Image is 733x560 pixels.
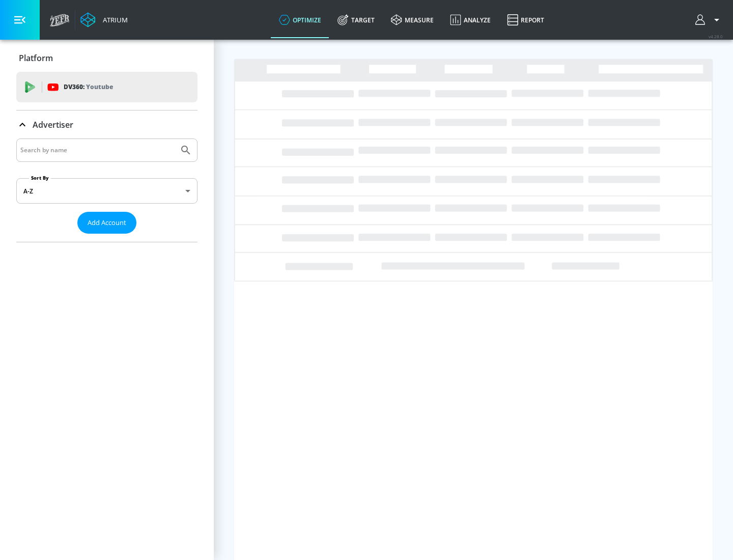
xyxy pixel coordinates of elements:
a: optimize [271,2,329,38]
a: Analyze [442,2,499,38]
nav: list of Advertiser [16,234,198,242]
a: Report [499,2,552,38]
p: Platform [19,52,53,64]
input: Search by name [20,144,175,157]
a: Atrium [80,12,128,27]
p: Advertiser [33,119,73,130]
span: Add Account [88,217,126,229]
a: Target [329,2,383,38]
div: Advertiser [16,110,198,139]
div: A-Z [16,178,198,204]
a: measure [383,2,442,38]
label: Sort By [29,175,51,181]
div: Advertiser [16,138,198,242]
div: DV360: Youtube [16,72,198,102]
div: Platform [16,44,198,72]
p: Youtube [86,81,113,92]
button: Add Account [77,212,136,234]
span: v 4.28.0 [709,34,723,39]
div: Atrium [99,15,128,24]
p: DV360: [64,81,113,93]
